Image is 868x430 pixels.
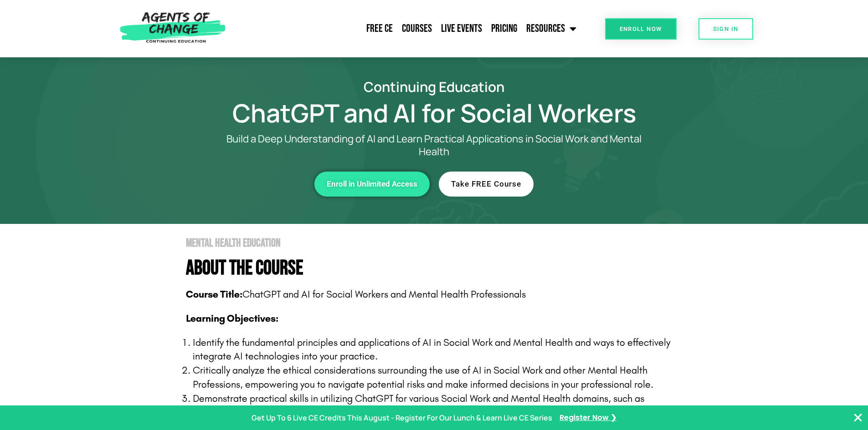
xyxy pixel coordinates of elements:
[186,258,694,278] h4: About The Course
[620,26,662,32] span: Enroll Now
[713,26,739,32] span: SIGN IN
[175,102,694,123] h1: ChatGPT and AI for Social Workers
[175,80,694,93] h2: Continuing Education
[487,17,522,40] a: Pricing
[230,17,581,40] nav: Menu
[362,17,397,40] a: Free CE
[186,238,694,249] h2: Mental Health Education
[193,336,694,364] p: Identify the fundamental principles and applications of AI in Social Work and Mental Health and w...
[186,313,278,324] b: Learning Objectives:
[252,411,552,425] p: Get Up To 6 Live CE Credits This August - Register For Our Lunch & Learn Live CE Series
[186,288,242,300] b: Course Title:
[451,180,521,188] span: Take FREE Course
[560,411,616,425] a: Register Now ❯
[522,17,581,40] a: Resources
[327,180,417,188] span: Enroll in Unlimited Access
[193,364,694,392] p: Critically analyze the ethical considerations surrounding the use of AI in Social Work and other ...
[211,132,657,158] p: Build a Deep Understanding of AI and Learn Practical Applications in Social Work and Mental Health
[439,172,534,197] a: Take FREE Course
[397,17,437,40] a: Courses
[699,18,753,40] a: SIGN IN
[314,172,430,197] a: Enroll in Unlimited Access
[437,17,487,40] a: Live Events
[853,412,863,423] button: Close Banner
[605,18,677,40] a: Enroll Now
[186,288,694,302] p: ChatGPT and AI for Social Workers and Mental Health Professionals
